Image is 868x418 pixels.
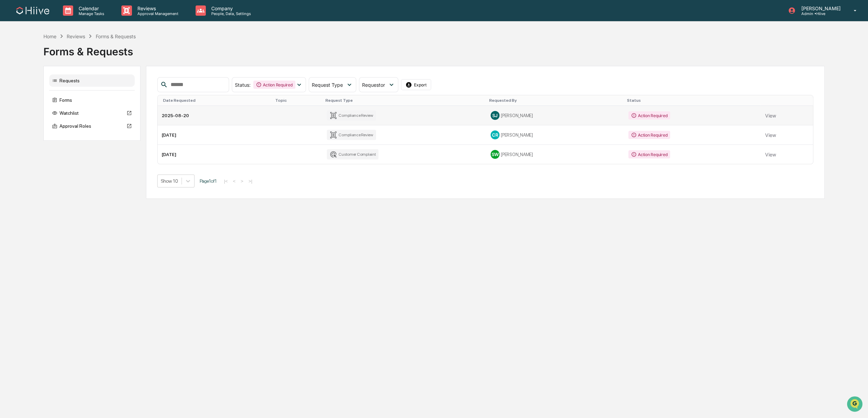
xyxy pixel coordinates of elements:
[231,178,238,184] button: <
[48,115,83,121] a: Powered byPylon
[49,94,135,106] div: Forms
[491,130,620,139] div: [PERSON_NAME]
[7,14,124,25] p: How can we help?
[327,149,379,159] div: Customer Complaint
[235,82,251,88] span: Status :
[491,130,499,139] div: CR
[4,96,46,108] a: 🔎Data Lookup
[796,11,844,16] p: Admin • Hiive
[206,5,254,11] p: Company
[491,111,499,120] div: SJ
[14,99,43,106] span: Data Lookup
[312,82,343,88] span: Request Type
[327,110,376,121] div: Compliance Review
[49,107,135,119] div: Watchlist
[50,86,55,92] div: 🗄️
[7,99,12,105] div: 🔎
[68,115,83,121] span: Pylon
[796,5,844,11] p: [PERSON_NAME]
[158,106,272,125] td: 2025-08-20
[200,178,217,184] span: Page 1 of 1
[163,98,270,103] div: Date Requested
[628,150,670,158] div: Action Required
[627,98,758,103] div: Status
[765,109,776,122] button: View
[7,52,19,64] img: 1746055101610-c473b297-6a78-478c-a979-82029cc54cd1
[765,148,776,161] button: View
[362,82,385,88] span: Requestor
[14,86,44,93] span: Preclearance
[327,130,376,140] div: Compliance Review
[23,59,86,64] div: We're available if you need us!
[132,5,182,11] p: Reviews
[325,98,484,103] div: Request Type
[222,178,230,184] button: |<
[491,111,620,120] div: [PERSON_NAME]
[489,98,622,103] div: Requested By
[23,52,112,59] div: Start new chat
[253,81,295,89] div: Action Required
[491,150,499,159] div: SW
[73,11,108,16] p: Manage Tasks
[67,33,85,39] div: Reviews
[158,145,272,164] td: [DATE]
[401,79,431,90] button: Export
[628,111,670,120] div: Action Required
[491,150,620,159] div: [PERSON_NAME]
[765,128,776,142] button: View
[132,11,182,16] p: Approval Management
[158,125,272,145] td: [DATE]
[628,131,670,139] div: Action Required
[275,98,320,103] div: Topic
[239,178,245,184] button: >
[96,33,136,39] div: Forms & Requests
[246,178,254,184] button: >|
[56,86,85,93] span: Attestations
[7,86,12,92] div: 🖐️
[43,33,56,39] div: Home
[116,54,124,62] button: Start new chat
[49,120,135,132] div: Approval Roles
[18,31,113,38] input: Clear
[49,74,135,87] div: Requests
[16,7,49,14] img: logo
[47,83,88,95] a: 🗄️Attestations
[846,395,865,414] iframe: Open customer support
[43,40,825,58] div: Forms & Requests
[73,5,108,11] p: Calendar
[4,83,47,95] a: 🖐️Preclearance
[206,11,254,16] p: People, Data, Settings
